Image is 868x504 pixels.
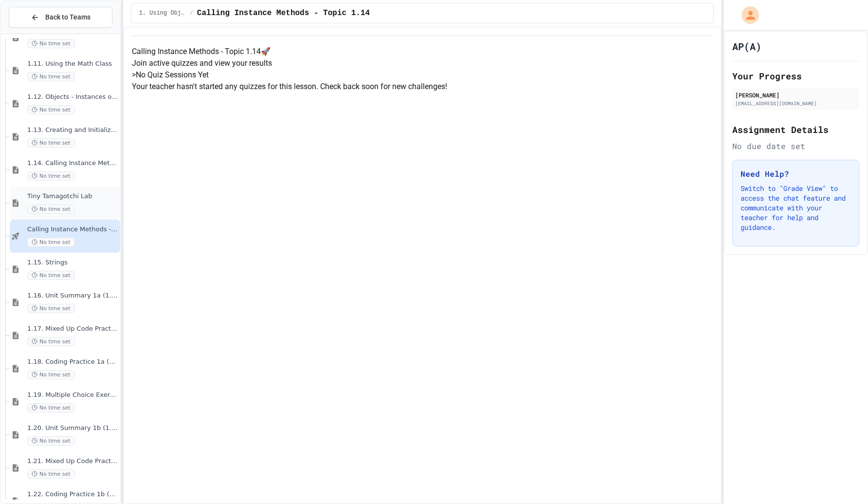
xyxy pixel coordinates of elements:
[27,370,75,379] span: No time set
[27,304,75,313] span: No time set
[27,358,118,366] span: 1.18. Coding Practice 1a (1.1-1.6)
[27,205,75,214] span: No time set
[27,225,118,234] span: Calling Instance Methods - Topic 1.14
[27,271,75,280] span: No time set
[27,238,75,247] span: No time set
[27,259,118,267] span: 1.15. Strings
[732,69,859,83] h2: Your Progress
[27,39,75,48] span: No time set
[45,12,90,22] span: Back to Teams
[27,105,75,114] span: No time set
[132,69,713,81] h5: > No Quiz Sessions Yet
[132,81,713,93] p: Your teacher hasn't started any quizzes for this lesson. Check back soon for new challenges!
[27,325,118,333] span: 1.17. Mixed Up Code Practice 1.1-1.6
[27,457,118,466] span: 1.21. Mixed Up Code Practice 1b (1.7-1.15)
[27,60,118,68] span: 1.11. Using the Math Class
[27,192,118,201] span: Tiny Tamagotchi Lab
[732,123,859,136] h2: Assignment Details
[190,9,193,17] span: /
[735,100,856,107] div: [EMAIL_ADDRESS][DOMAIN_NAME]
[27,391,118,399] span: 1.19. Multiple Choice Exercises for Unit 1a (1.1-1.6)
[9,7,112,28] button: Back to Teams
[132,57,713,69] p: Join active quizzes and view your results
[139,9,186,17] span: 1. Using Objects and Methods
[27,469,75,479] span: No time set
[197,7,370,19] span: Calling Instance Methods - Topic 1.14
[732,140,859,152] div: No due date set
[735,91,856,99] div: [PERSON_NAME]
[27,436,75,446] span: No time set
[27,126,118,134] span: 1.13. Creating and Initializing Objects: Constructors
[732,39,761,53] h1: AP(A)
[27,138,75,148] span: No time set
[731,4,761,26] div: My Account
[741,168,851,180] h3: Need Help?
[27,72,75,81] span: No time set
[27,292,118,300] span: 1.16. Unit Summary 1a (1.1-1.6)
[741,184,851,232] p: Switch to "Grade View" to access the chat feature and communicate with your teacher for help and ...
[27,159,118,168] span: 1.14. Calling Instance Methods
[27,337,75,346] span: No time set
[27,403,75,412] span: No time set
[27,424,118,432] span: 1.20. Unit Summary 1b (1.7-1.15)
[132,46,713,57] h4: Calling Instance Methods - Topic 1.14 🚀
[27,93,118,101] span: 1.12. Objects - Instances of Classes
[27,171,75,181] span: No time set
[27,490,118,499] span: 1.22. Coding Practice 1b (1.7-1.15)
